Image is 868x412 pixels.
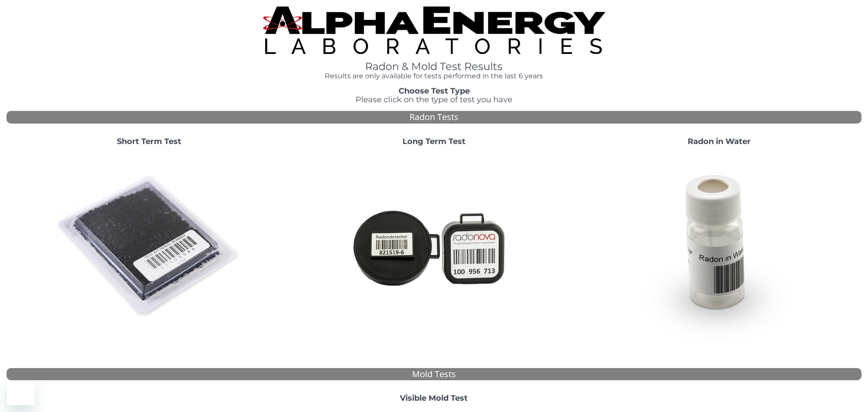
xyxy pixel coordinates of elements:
div: Mold Tests [7,368,861,381]
img: RadoninWater.jpg [625,153,812,340]
strong: Visible Mold Test [400,393,468,403]
strong: Short Term Test [117,137,181,146]
iframe: Button to launch messaging window [7,377,35,405]
strong: Choose Test Type [399,86,470,96]
div: Radon Tests [7,111,861,124]
strong: Radon in Water [688,137,751,146]
h4: Results are only available for tests performed in the last 6 years [263,72,605,80]
img: Radtrak2vsRadtrak3.jpg [340,153,527,340]
img: TightCrop.jpg [263,7,605,54]
strong: Long Term Test [402,137,466,146]
span: Please click on the type of test you have [356,95,512,104]
img: ShortTerm.jpg [56,153,243,340]
h1: Radon & Mold Test Results [263,61,605,72]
